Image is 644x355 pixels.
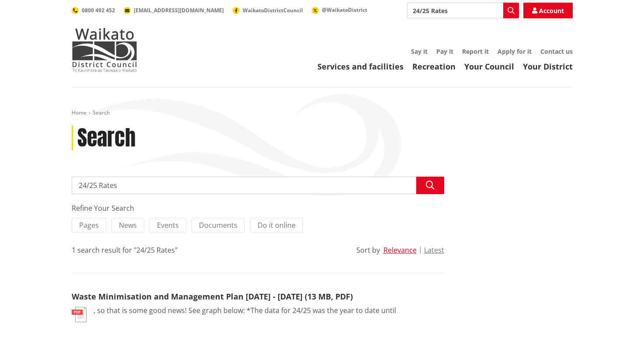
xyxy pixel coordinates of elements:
[322,6,367,14] span: @WaikatoDistrict
[436,47,453,56] a: Pay it
[72,177,444,194] input: Search input
[523,3,573,18] a: Account
[411,47,428,56] a: Say it
[72,109,573,117] nav: breadcrumb
[72,109,87,116] a: Home
[79,220,99,230] span: Pages
[233,7,303,14] a: WaikatoDistrictCouncil
[124,7,224,14] a: [EMAIL_ADDRESS][DOMAIN_NAME]
[540,47,573,56] a: Contact us
[157,220,179,230] span: Events
[407,3,519,18] input: Search input
[498,47,532,56] a: Apply for it
[72,7,115,14] a: 0800 492 452
[412,61,456,72] a: Recreation
[82,7,115,14] span: 0800 492 452
[464,61,514,72] a: Your Council
[243,7,303,14] span: WaikatoDistrictCouncil
[72,291,353,302] a: Waste Minimisation and Management Plan [DATE] - [DATE] (13 MB, PDF)
[383,246,417,254] button: Relevance
[119,220,137,230] span: News
[72,245,178,255] div: 1 search result for "24/25 Rates"
[72,203,444,213] div: Refine Your Search
[317,61,404,72] a: Services and facilities
[77,125,136,151] h1: Search
[258,220,296,230] span: Do it online
[94,305,396,316] p: , so that is some good news! See graph below: *The data for 24/25 was the year to date until
[134,7,224,14] span: [EMAIL_ADDRESS][DOMAIN_NAME]
[424,246,444,254] button: Latest
[523,61,573,72] a: Your District
[462,47,489,56] a: Report it
[72,307,87,322] img: document-pdf.svg
[199,220,237,230] span: Documents
[72,28,137,72] img: Waikato District Council - Te Kaunihera aa Takiwaa o Waikato
[356,245,380,255] div: Sort by
[93,109,110,116] span: Search
[312,6,367,14] a: @WaikatoDistrict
